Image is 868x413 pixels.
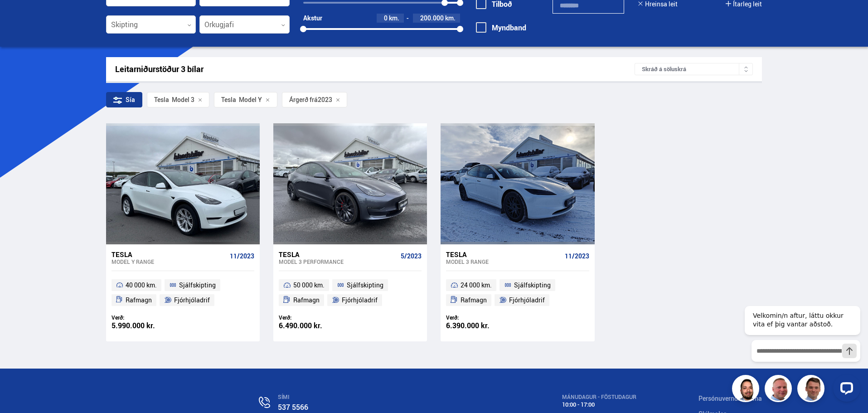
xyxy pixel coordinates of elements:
[420,14,444,22] span: 200.000
[273,244,427,341] a: Tesla Model 3 PERFORMANCE 5/2023 50 000 km. Sjálfskipting Rafmagn Fjórhjóladrif Verð: 6.490.000 kr.
[112,250,226,258] div: Tesla
[115,64,635,74] div: Leitarniðurstöður 3 bílar
[303,15,322,22] div: Akstur
[562,394,636,400] div: MÁNUDAGUR - FÖSTUDAGUR
[514,280,551,291] span: Sjálfskipting
[446,250,561,258] div: Tesla
[278,394,499,400] div: SÍMI
[441,244,594,341] a: Tesla Model 3 RANGE 11/2023 24 000 km. Sjálfskipting Rafmagn Fjórhjóladrif Verð: 6.390.000 kr.
[279,258,397,265] div: Model 3 PERFORMANCE
[221,96,262,103] span: Model Y
[154,96,169,103] div: Tesla
[638,0,678,8] button: Hreinsa leit
[106,92,142,107] div: Sía
[342,295,378,306] span: Fjórhjóladrif
[293,280,325,291] span: 50 000 km.
[562,401,636,408] div: 10:00 - 17:00
[446,322,518,330] div: 6.390.000 kr.
[476,24,526,32] label: Myndband
[401,253,422,260] span: 5/2023
[259,397,270,408] img: n0V2lOsqF3l1V2iz.svg
[112,322,183,330] div: 5.990.000 kr.
[230,253,254,260] span: 11/2023
[126,280,157,291] span: 40 000 km.
[279,322,350,330] div: 6.490.000 kr.
[126,295,152,306] span: Rafmagn
[461,295,487,306] span: Rafmagn
[733,376,761,403] img: nhp88E3Fdnt1Opn2.png
[318,96,332,103] span: 2023
[635,63,753,75] div: Skráð á söluskrá
[112,314,183,321] div: Verð:
[384,14,388,22] span: 0
[461,280,492,291] span: 24 000 km.
[446,258,561,265] div: Model 3 RANGE
[445,15,456,22] span: km.
[289,96,318,103] span: Árgerð frá
[112,258,226,265] div: Model Y RANGE
[565,253,589,260] span: 11/2023
[509,295,545,306] span: Fjórhjóladrif
[726,0,762,8] button: Ítarleg leit
[279,314,350,321] div: Verð:
[698,394,762,403] a: Persónuverndarstefna
[221,96,236,103] div: Tesla
[154,96,194,103] span: Model 3
[293,295,320,306] span: Rafmagn
[737,289,864,409] iframe: LiveChat chat widget
[389,15,399,22] span: km.
[106,244,260,341] a: Tesla Model Y RANGE 11/2023 40 000 km. Sjálfskipting Rafmagn Fjórhjóladrif Verð: 5.990.000 kr.
[446,314,518,321] div: Verð:
[347,280,383,291] span: Sjálfskipting
[279,250,397,258] div: Tesla
[278,402,308,412] a: 537 5566
[179,280,216,291] span: Sjálfskipting
[174,295,210,306] span: Fjórhjóladrif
